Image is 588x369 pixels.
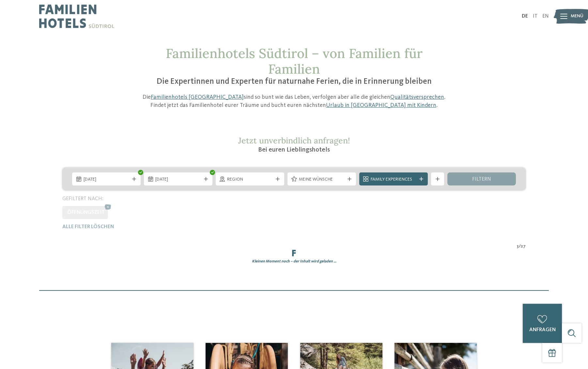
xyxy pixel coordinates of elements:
span: Die Expertinnen und Experten für naturnahe Ferien, die in Erinnerung bleiben [157,78,432,86]
span: Region [227,176,273,183]
span: Menü [571,13,583,20]
span: [DATE] [84,176,129,183]
a: DE [522,14,528,19]
p: Die sind so bunt wie das Leben, verfolgen aber alle die gleichen . Findet jetzt das Familienhotel... [139,93,449,110]
span: 3 [517,243,519,250]
span: / [519,243,521,250]
span: Familienhotels Südtirol – von Familien für Familien [166,45,423,77]
span: 27 [521,243,526,250]
a: Urlaub in [GEOGRAPHIC_DATA] mit Kindern [326,102,436,108]
span: Jetzt unverbindlich anfragen! [238,135,350,146]
span: Family Experiences [371,176,416,183]
a: Qualitätsversprechen [390,94,444,100]
a: anfragen [523,304,562,343]
span: anfragen [529,327,556,332]
a: Familienhotels [GEOGRAPHIC_DATA] [151,94,244,100]
span: [DATE] [155,176,201,183]
a: EN [542,14,549,19]
div: Kleinen Moment noch – der Inhalt wird geladen … [57,259,531,264]
a: IT [533,14,537,19]
span: Bei euren Lieblingshotels [258,147,330,153]
span: Meine Wünsche [299,176,345,183]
